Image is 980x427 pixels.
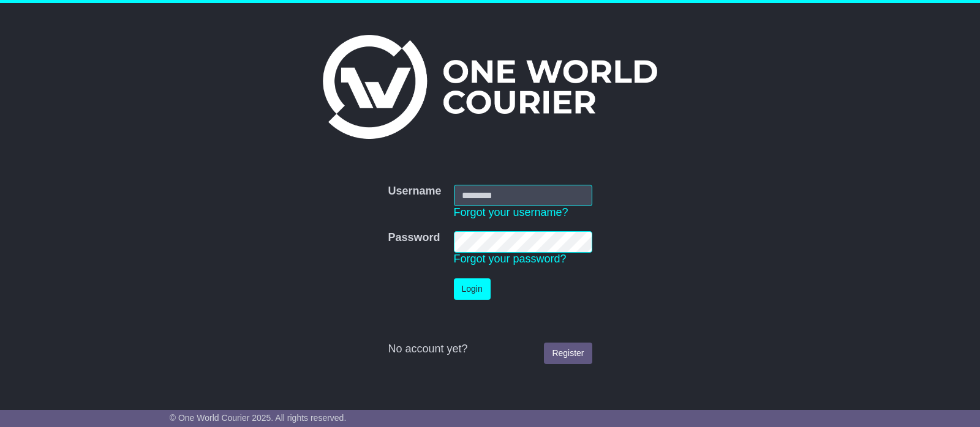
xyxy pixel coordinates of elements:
[454,253,567,265] a: Forgot your password?
[170,413,347,423] span: © One World Courier 2025. All rights reserved.
[323,35,657,139] img: One World
[388,185,441,198] label: Username
[454,278,491,300] button: Login
[388,231,440,245] label: Password
[454,206,568,218] a: Forgot your username?
[544,343,592,364] a: Register
[388,343,592,356] div: No account yet?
